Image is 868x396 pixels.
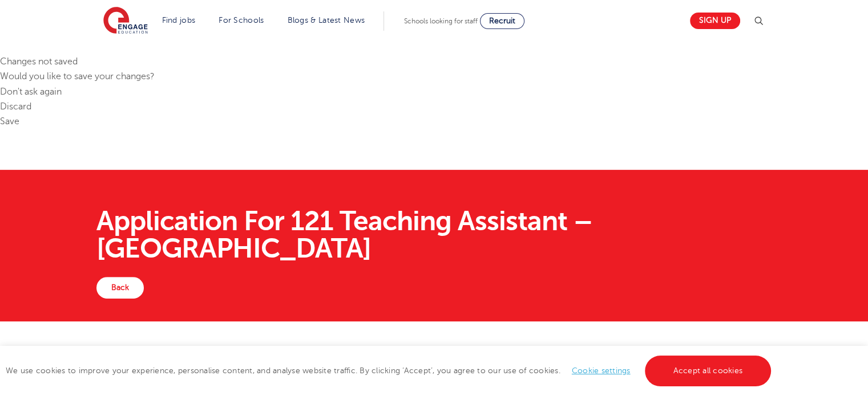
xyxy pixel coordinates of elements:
[103,7,148,35] img: Engage Education
[219,16,264,25] a: For Schools
[489,17,515,25] span: Recruit
[338,38,671,60] input: *Contact Number
[572,366,631,375] a: Cookie settings
[162,16,196,25] a: Find jobs
[404,17,478,25] span: Schools looking for staff
[96,344,541,389] p: We will store your first name, last name, email address, contact number, location and CV to enabl...
[6,366,774,375] span: We use cookies to improve your experience, personalise content, and analyse website traffic. By c...
[690,13,740,29] a: Sign up
[96,207,772,262] h1: Application For 121 Teaching Assistant – [GEOGRAPHIC_DATA]
[288,16,365,25] a: Blogs & Latest News
[480,13,524,29] a: Recruit
[645,356,772,386] a: Accept all cookies
[338,2,671,25] input: *Last name
[96,277,144,299] a: Back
